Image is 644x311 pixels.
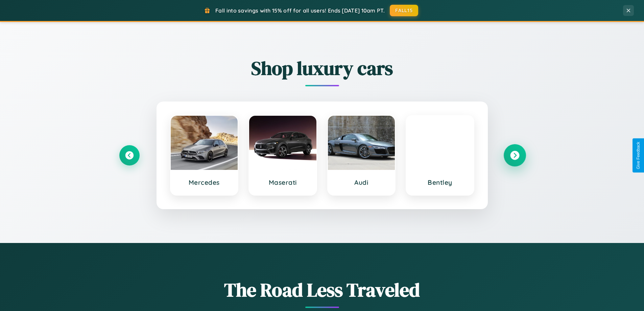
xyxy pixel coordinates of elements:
h1: The Road Less Traveled [119,277,525,303]
div: Give Feedback [636,142,641,169]
h2: Shop luxury cars [119,55,525,81]
h3: Maserati [256,178,310,186]
h3: Audi [335,178,388,186]
button: FALL15 [390,5,418,16]
h3: Bentley [413,178,467,186]
h3: Mercedes [177,178,231,186]
span: Fall into savings with 15% off for all users! Ends [DATE] 10am PT. [215,7,385,14]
